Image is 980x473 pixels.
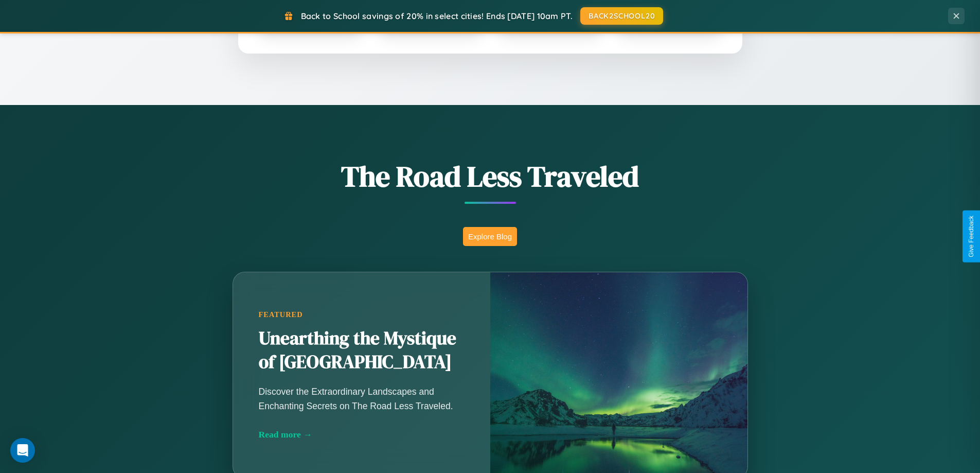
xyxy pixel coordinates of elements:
[259,327,465,375] h2: Unearthing the Mystique of [GEOGRAPHIC_DATA]
[259,429,465,440] div: Read more →
[259,384,465,413] p: Discover the Extraordinary Landscapes and Enchanting Secrets on The Road Less Traveled.
[968,216,975,257] div: Give Feedback
[580,7,663,25] button: BACK2SCHOOL20
[463,227,517,246] button: Explore Blog
[10,438,35,463] div: Open Intercom Messenger
[301,11,573,21] span: Back to School savings of 20% in select cities! Ends [DATE] 10am PT.
[182,156,799,196] h1: The Road Less Traveled
[259,311,465,320] div: Featured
